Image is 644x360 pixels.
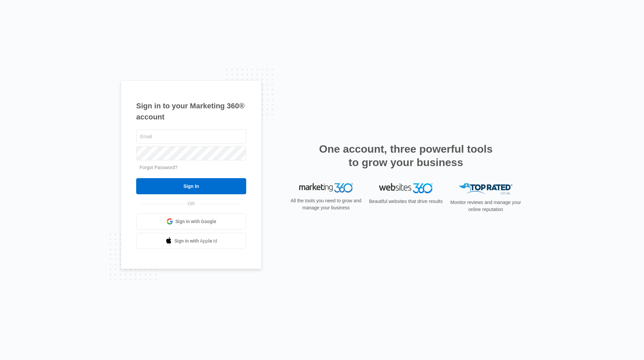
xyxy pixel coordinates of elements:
span: Sign in with Apple Id [174,238,217,245]
a: Sign in with Apple Id [136,233,246,249]
p: All the tools you need to grow and manage your business [288,197,364,211]
input: Email [136,130,246,144]
img: Marketing 360 [299,183,353,193]
a: Forgot Password? [140,165,178,170]
span: Sign in with Google [175,218,216,225]
input: Sign In [136,178,246,194]
h2: One account, three powerful tools to grow your business [317,142,495,169]
h1: Sign in to your Marketing 360® account [136,100,246,122]
p: Beautiful websites that drive results [368,198,443,205]
img: Top Rated Local [459,183,513,194]
p: Monitor reviews and manage your online reputation [448,199,523,213]
span: OR [183,200,200,207]
a: Sign in with Google [136,213,246,229]
img: Websites 360 [379,183,433,193]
